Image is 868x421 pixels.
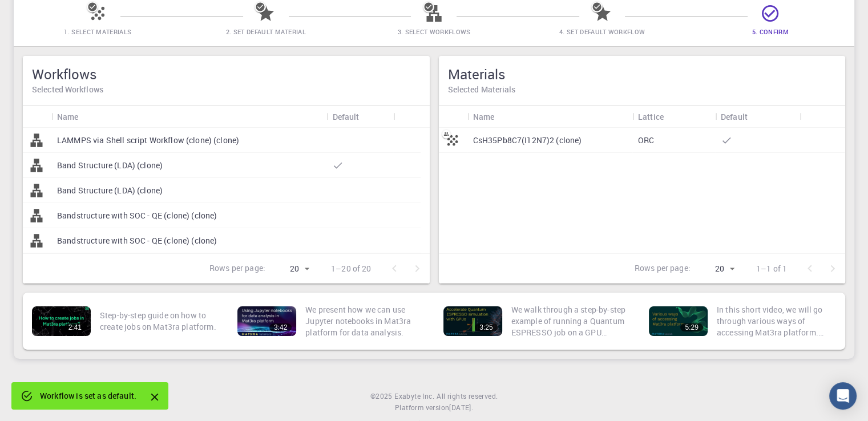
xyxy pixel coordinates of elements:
[270,261,313,277] div: 20
[638,106,664,128] div: Lattice
[494,107,512,126] button: Sort
[57,106,79,128] div: Name
[57,160,163,171] p: Band Structure (LDA) (clone)
[397,27,470,36] span: 3. Select Workflows
[439,106,467,128] div: Icon
[449,402,473,414] a: [DATE].
[394,391,434,402] a: Exabyte Inc.
[695,261,738,277] div: 20
[64,323,86,331] div: 2:41
[638,135,654,146] p: ORC
[305,304,425,338] p: We present how we can use Jupyter notebooks in Mat3ra platform for data analysis.
[632,106,715,128] div: Lattice
[680,323,703,331] div: 5:29
[226,27,306,36] span: 2. Set Default Material
[233,297,429,345] a: 3:42We present how we can use Jupyter notebooks in Mat3ra platform for data analysis.
[32,65,421,83] h5: Workflows
[57,185,163,196] p: Band Structure (LDA) (clone)
[64,27,131,36] span: 1. Select Materials
[57,135,239,146] p: LAMMPS via Shell script Workflow (clone) (clone)
[664,107,682,126] button: Sort
[715,106,800,128] div: Default
[370,391,394,402] span: © 2025
[756,263,787,274] p: 1–1 of 1
[18,8,74,18] span: Assistance
[209,262,265,276] p: Rows per page:
[57,210,217,221] p: Bandstructure with SOC - QE (clone) (clone)
[644,297,841,345] a: 5:29In this short video, we will go through various ways of accessing Mat3ra platform. There are ...
[473,106,495,128] div: Name
[448,83,837,96] h6: Selected Materials
[829,382,857,410] div: Open Intercom Messenger
[635,262,691,276] p: Rows per page:
[511,304,631,338] p: We walk through a step-by-step example of running a Quantum ESPRESSO job on a GPU enabled node. W...
[448,65,837,83] h5: Materials
[326,106,393,128] div: Default
[331,263,372,274] p: 1–20 of 20
[57,235,217,246] p: Bandstructure with SOC - QE (clone) (clone)
[394,391,434,400] span: Exabyte Inc.
[437,391,498,402] span: All rights reserved.
[40,386,136,406] div: Workflow is set as default.
[360,107,378,126] button: Sort
[449,403,473,412] span: [DATE] .
[752,27,789,36] span: 5. Confirm
[475,323,497,331] div: 3:25
[27,297,224,345] a: 2:41Step-by-step guide on how to create jobs on Mat3ra platform.
[32,83,421,96] h6: Selected Workflows
[717,304,836,338] p: In this short video, we will go through various ways of accessing Mat3ra platform. There are thre...
[51,106,326,128] div: Name
[146,388,164,406] button: Close
[467,106,632,128] div: Name
[100,310,219,333] p: Step-by-step guide on how to create jobs on Mat3ra platform.
[395,402,449,414] span: Platform version
[23,106,51,128] div: Icon
[721,106,748,128] div: Default
[748,107,766,126] button: Sort
[559,27,645,36] span: 4. Set Default Workflow
[439,297,635,345] a: 3:25We walk through a step-by-step example of running a Quantum ESPRESSO job on a GPU enabled nod...
[332,106,359,128] div: Default
[473,135,582,146] p: CsH35Pb8C7(I12N7)2 (clone)
[269,323,292,331] div: 3:42
[79,107,97,126] button: Sort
